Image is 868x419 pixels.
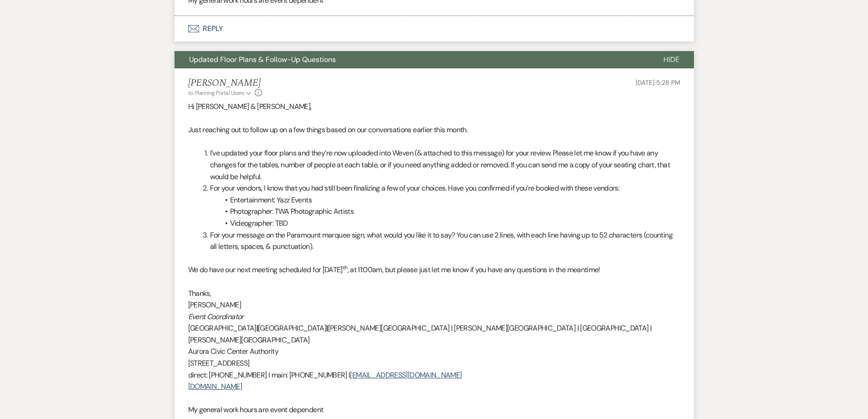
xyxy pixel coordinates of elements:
[188,369,680,381] p: direct: [PHONE_NUMBER] I main: [PHONE_NUMBER] |
[175,51,649,68] button: Updated Floor Plans & Follow-Up Questions
[175,16,694,41] button: Reply
[199,147,680,182] li: I’ve updated your floor plans and they’re now uploaded into Weven (& attached to this message) fo...
[188,264,680,276] p: We do have our next meeting scheduled for [DATE] , at 11:00am, but please just let me know if you...
[197,194,680,206] li: Entertainment: Yazz Events
[188,312,244,321] em: Event Coordinator
[649,51,694,68] button: Hide
[188,89,244,97] span: to: Planning Portal Users
[636,78,680,87] span: [DATE] 5:28 PM
[326,323,328,333] strong: |
[663,55,679,64] span: Hide
[197,206,680,217] li: Photographer: TWA Photographic Artists
[188,322,680,346] p: [GEOGRAPHIC_DATA] [GEOGRAPHIC_DATA] [PERSON_NAME][GEOGRAPHIC_DATA] | [PERSON_NAME][GEOGRAPHIC_DAT...
[343,264,348,271] sup: th
[199,229,680,253] li: For your message on the Paramount marquee sign, what would you like it to say? You can use 2 line...
[188,89,253,97] button: to: Planning Portal Users
[189,55,336,64] span: Updated Floor Plans & Follow-Up Questions
[188,299,680,311] p: [PERSON_NAME]
[197,217,680,229] li: Videographer: TBD
[188,288,680,300] p: Thanks,
[188,404,680,416] p: My general work hours are event dependent
[350,370,462,380] a: [EMAIL_ADDRESS][DOMAIN_NAME]
[257,323,258,333] strong: |
[188,357,680,369] p: [STREET_ADDRESS]
[188,78,262,89] h5: [PERSON_NAME]
[188,346,680,357] p: Aurora Civic Center Authority
[188,101,680,113] p: Hi [PERSON_NAME] & [PERSON_NAME],
[188,124,680,136] p: Just reaching out to follow up on a few things based on our conversations earlier this month.
[199,182,680,194] li: For your vendors, I know that you had still been finalizing a few of your choices. Have you confi...
[188,382,242,391] a: [DOMAIN_NAME]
